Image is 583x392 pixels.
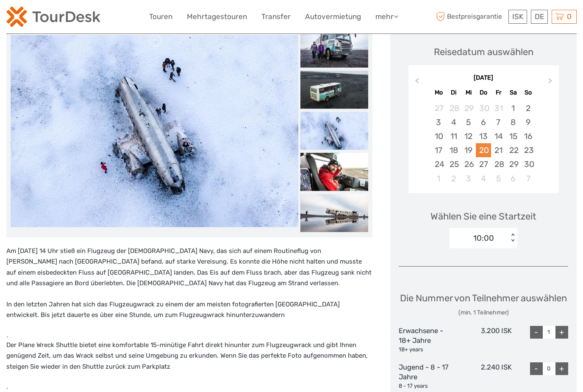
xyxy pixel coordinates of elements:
a: Transfer [261,11,291,23]
div: Choose Freitag, 5. Dezember 2025 [491,172,506,186]
a: Mehrtagestouren [187,11,247,23]
div: Choose Freitag, 21. November 2025 [491,143,506,157]
button: Open LiveChat chat widget [97,13,108,23]
div: Choose Dienstag, 18. November 2025 [446,143,461,157]
img: 2e6db65c6f6e4914b442ddef183d8ea2_slider_thumbnail.jpeg [300,194,368,232]
div: 18+ years [399,346,455,354]
div: Choose Montag, 3. November 2025 [431,115,446,129]
span: Bestpreisgarantie [434,10,507,24]
div: Choose Montag, 10. November 2025 [431,129,446,143]
div: Choose Dienstag, 11. November 2025 [446,129,461,143]
div: Choose Mittwoch, 29. Oktober 2025 [461,101,476,115]
div: + [555,326,568,339]
div: Choose Mittwoch, 5. November 2025 [461,115,476,129]
button: Next Month [544,76,558,89]
div: Choose Dienstag, 4. November 2025 [446,115,461,129]
div: Mi [461,87,476,98]
div: Choose Freitag, 28. November 2025 [491,157,506,171]
div: DE [531,10,548,24]
a: Autovermietung [305,11,361,23]
p: In den letzten Jahren hat sich das Flugzeugwrack zu einem der am meisten fotografierten [GEOGRAPH... [6,299,372,321]
span: Wählen Sie eine Startzeit [430,210,536,223]
div: Choose Samstag, 22. November 2025 [506,143,521,157]
div: 2.240 ISK [455,362,511,390]
div: Do [476,87,491,98]
div: Sa [506,87,521,98]
div: Choose Donnerstag, 13. November 2025 [476,129,491,143]
button: Previous Month [409,76,423,89]
div: (min. 1 Teilnehmer) [400,309,567,317]
img: 120-15d4194f-c635-41b9-a512-a3cb382bfb57_logo_small.png [6,6,100,27]
div: Choose Sonntag, 30. November 2025 [521,157,536,171]
img: 45a042926e7643fc910b2a9cb1a1b831_main_slider.jpeg [11,35,298,227]
div: Choose Samstag, 8. November 2025 [506,115,521,129]
img: ba3625f48eb746b8bb5b3cbddc146627_slider_thumbnail.jpeg [300,70,368,108]
div: 3.200 ISK [455,326,511,354]
img: 7fc262bcbf0d41c18b942531a9a33c6f_slider_thumbnail.jpeg [300,29,368,67]
div: Jugend - 8 - 17 Jahre [399,362,455,390]
div: 10:00 [473,233,494,244]
p: We're away right now. Please check back later! [12,15,96,22]
div: Choose Mittwoch, 26. November 2025 [461,157,476,171]
div: + [555,362,568,375]
div: Choose Samstag, 6. Dezember 2025 [506,172,521,186]
div: Choose Dienstag, 28. Oktober 2025 [446,101,461,115]
div: Fr [491,87,506,98]
div: Choose Montag, 24. November 2025 [431,157,446,171]
span: 0 [566,12,573,21]
div: Choose Donnerstag, 6. November 2025 [476,115,491,129]
div: Die Nummer von Teilnehmer auswählen [400,292,567,317]
div: < > [509,234,516,242]
div: Choose Mittwoch, 3. Dezember 2025 [461,172,476,186]
div: month 2025-11 [411,101,556,186]
a: Touren [149,11,172,23]
div: - [530,362,543,375]
div: Choose Montag, 27. Oktober 2025 [431,101,446,115]
div: Choose Sonntag, 9. November 2025 [521,115,536,129]
div: [DATE] [408,74,559,83]
div: Choose Sonntag, 23. November 2025 [521,143,536,157]
div: Erwachsene - 18+ Jahre [399,326,455,354]
p: Am [DATE] 14 Uhr stieß ein Flugzeug der [DEMOGRAPHIC_DATA] Navy, das sich auf einem Routineflug v... [6,246,372,289]
div: Choose Samstag, 29. November 2025 [506,157,521,171]
img: 45a042926e7643fc910b2a9cb1a1b831_slider_thumbnail.jpeg [300,111,368,150]
div: 8 - 17 years [399,382,455,390]
div: Choose Sonntag, 7. Dezember 2025 [521,172,536,186]
div: Choose Donnerstag, 30. Oktober 2025 [476,101,491,115]
div: Choose Donnerstag, 27. November 2025 [476,157,491,171]
div: Choose Samstag, 1. November 2025 [506,101,521,115]
div: Choose Dienstag, 25. November 2025 [446,157,461,171]
a: mehr [375,11,398,23]
div: Choose Mittwoch, 19. November 2025 [461,143,476,157]
div: Choose Donnerstag, 4. Dezember 2025 [476,172,491,186]
span: ISK [512,12,523,21]
img: 48c4684e15664c07ad50f684c510bda9_slider_thumbnail.jpeg [300,153,368,191]
div: Choose Samstag, 15. November 2025 [506,129,521,143]
div: Choose Mittwoch, 12. November 2025 [461,129,476,143]
div: Choose Montag, 1. Dezember 2025 [431,172,446,186]
div: Choose Sonntag, 16. November 2025 [521,129,536,143]
div: Choose Dienstag, 2. Dezember 2025 [446,172,461,186]
div: - [530,326,543,339]
div: Choose Montag, 17. November 2025 [431,143,446,157]
p: Der Plane Wreck Shuttle bietet eine komfortable 15-minütige Fahrt direkt hinunter zum Flugzeugwra... [6,340,372,373]
div: Choose Donnerstag, 20. November 2025 [476,143,491,157]
div: Choose Sonntag, 2. November 2025 [521,101,536,115]
div: So [521,87,536,98]
div: Reisedatum auswählen [434,45,533,58]
div: Choose Freitag, 31. Oktober 2025 [491,101,506,115]
div: Mo [431,87,446,98]
div: Choose Freitag, 14. November 2025 [491,129,506,143]
div: Choose Freitag, 7. November 2025 [491,115,506,129]
div: Di [446,87,461,98]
